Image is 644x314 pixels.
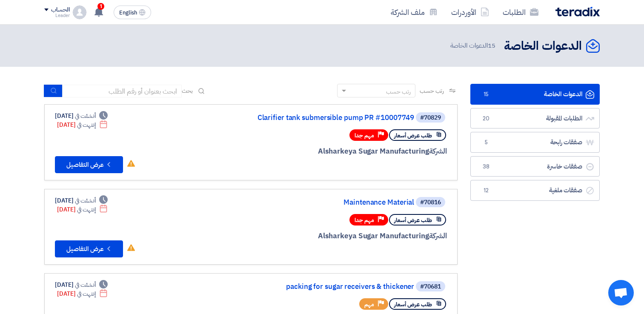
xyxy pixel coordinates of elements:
div: رتب حسب [386,87,411,96]
div: الحساب [51,6,69,14]
span: English [119,10,137,16]
button: عرض التفاصيل [55,240,123,257]
a: الدعوات الخاصة15 [470,84,600,105]
span: طلب عرض أسعار [394,216,432,224]
a: صفقات رابحة5 [470,132,600,153]
div: #70681 [420,284,441,290]
span: 38 [481,163,491,171]
span: 1 [97,3,104,10]
a: الطلبات [496,2,545,22]
div: [DATE] [55,111,108,120]
span: 15 [481,90,491,99]
span: أنشئت في [75,280,95,289]
div: Alsharkeya Sugar Manufacturing [242,146,447,157]
div: Alsharkeya Sugar Manufacturing [242,231,447,242]
img: Teradix logo [555,7,600,17]
span: أنشئت في [75,111,95,120]
div: [DATE] [55,196,108,205]
div: Leader [44,13,69,18]
span: 15 [488,41,495,50]
span: مهم جدا [355,131,374,140]
span: مهم [364,300,374,308]
a: Maintenance Material [244,199,414,206]
span: طلب عرض أسعار [394,300,432,308]
a: packing for sugar receivers & thickener [244,283,414,291]
span: أنشئت في [75,196,95,205]
h2: الدعوات الخاصة [504,38,582,54]
a: Clarifier tank submersible pump PR #10007749 [244,114,414,122]
span: بحث [182,86,193,95]
span: إنتهت في [77,289,95,298]
button: عرض التفاصيل [55,156,123,173]
span: رتب حسب [420,86,444,95]
div: #70816 [420,200,441,206]
a: Open chat [608,280,634,305]
a: صفقات ملغية12 [470,180,600,201]
span: مهم جدا [355,216,374,224]
span: الدعوات الخاصة [450,41,497,51]
input: ابحث بعنوان أو رقم الطلب [63,85,182,97]
span: إنتهت في [77,205,95,214]
a: ملف الشركة [384,2,444,22]
div: [DATE] [55,280,108,289]
a: صفقات خاسرة38 [470,156,600,177]
a: الأوردرات [444,2,496,22]
span: إنتهت في [77,120,95,129]
a: الطلبات المقبولة20 [470,108,600,129]
div: #70829 [420,115,441,121]
span: 12 [481,186,491,195]
img: profile_test.png [73,6,86,19]
span: 20 [481,114,491,123]
span: طلب عرض أسعار [394,131,432,140]
div: [DATE] [57,120,108,129]
div: [DATE] [57,289,108,298]
span: الشركة [429,231,447,241]
span: الشركة [429,146,447,157]
button: English [114,6,151,19]
div: [DATE] [57,205,108,214]
span: 5 [481,138,491,147]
